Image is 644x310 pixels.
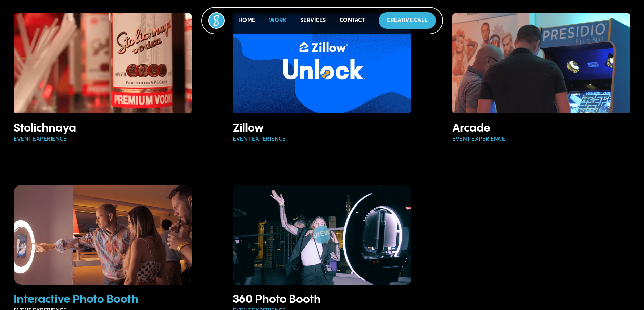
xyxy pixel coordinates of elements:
[452,135,630,144] p: Event Experience
[300,17,326,23] a: Services
[233,293,411,306] h3: 360 Photo Booth
[452,13,630,144] a: ArcadeEvent Experience
[269,17,287,23] a: Work
[14,13,192,144] a: StolichnayaEvent Experience
[387,16,428,25] p: Creative Call
[233,135,411,144] p: Event Experience
[233,122,411,135] h3: Zillow
[238,17,255,23] a: Home
[14,122,192,135] h3: Stolichnaya
[208,12,225,29] img: Socialure Logo
[233,13,411,144] a: ZillowEvent Experience
[14,293,192,306] h3: Interactive Photo Booth
[340,17,365,23] a: Contact
[14,135,192,144] p: Event Experience
[452,122,630,135] h3: Arcade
